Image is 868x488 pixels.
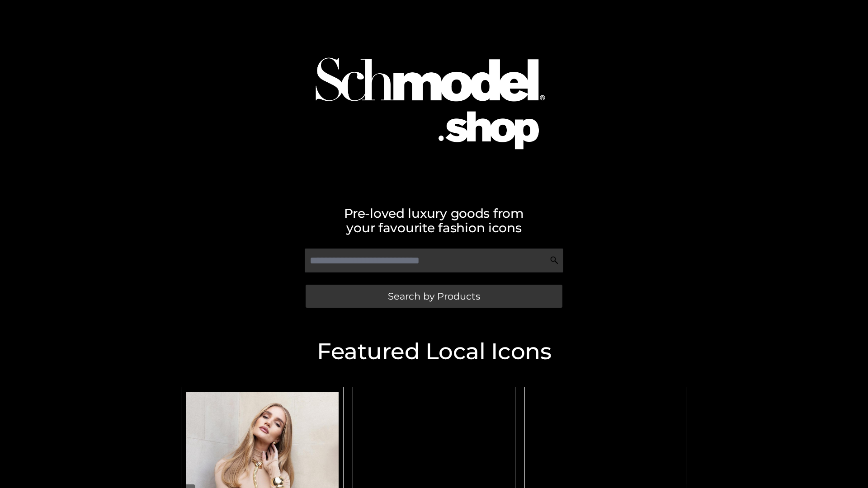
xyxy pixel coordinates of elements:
span: Search by Products [388,291,480,301]
h2: Featured Local Icons​ [176,340,692,363]
h2: Pre-loved luxury goods from your favourite fashion icons [176,206,692,235]
img: Search Icon [550,256,559,265]
a: Search by Products [306,285,562,308]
